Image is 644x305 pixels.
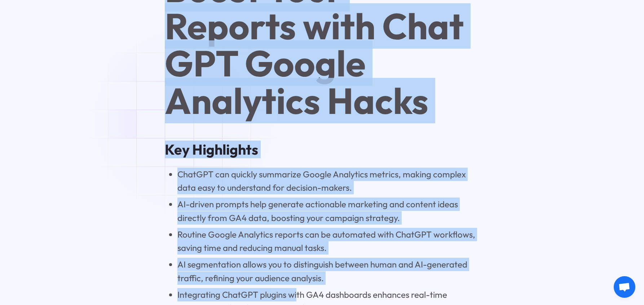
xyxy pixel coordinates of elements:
[165,141,479,158] h2: Key Highlights
[177,198,479,225] li: AI-driven prompts help generate actionable marketing and content ideas directly from GA4 data, bo...
[177,258,479,285] li: AI segmentation allows you to distinguish between human and AI-generated traffic, refining your a...
[177,228,479,255] li: Routine Google Analytics reports can be automated with ChatGPT workflows, saving time and reducin...
[177,168,479,195] li: ChatGPT can quickly summarize Google Analytics metrics, making complex data easy to understand fo...
[614,276,635,298] div: Open chat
